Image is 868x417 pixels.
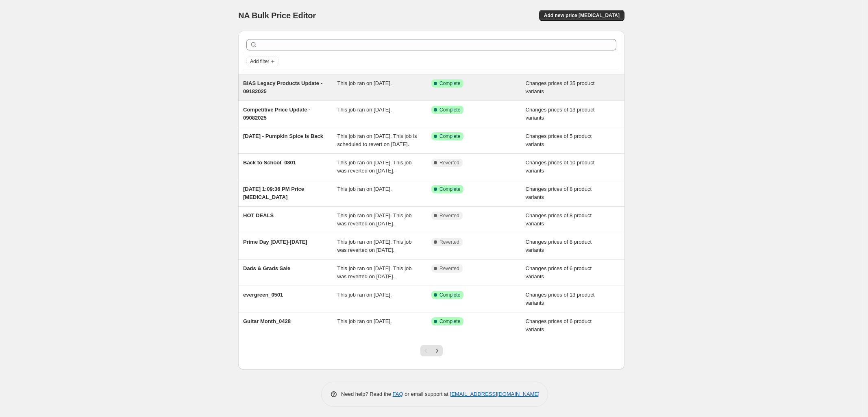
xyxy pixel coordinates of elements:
[337,292,392,298] span: This job ran on [DATE].
[243,186,304,200] span: [DATE] 1:09:36 PM Price [MEDICAL_DATA]
[337,186,392,192] span: This job ran on [DATE].
[337,133,417,147] span: This job ran on [DATE]. This job is scheduled to revert on [DATE].
[439,159,459,166] span: Reverted
[238,11,316,20] span: NA Bulk Price Editor
[403,391,450,397] span: or email support at
[439,212,459,219] span: Reverted
[526,292,595,306] span: Changes prices of 13 product variants
[526,239,592,253] span: Changes prices of 8 product variants
[337,265,412,279] span: This job ran on [DATE]. This job was reverted on [DATE].
[243,318,291,324] span: Guitar Month_0428
[243,107,310,121] span: Competitive Price Update - 09082025
[526,133,592,147] span: Changes prices of 5 product variants
[526,318,592,332] span: Changes prices of 6 product variants
[243,80,322,94] span: BIAS Legacy Products Update - 09182025
[243,265,290,271] span: Dads & Grads Sale
[439,80,460,87] span: Complete
[337,318,392,324] span: This job ran on [DATE].
[439,186,460,192] span: Complete
[337,80,392,86] span: This job ran on [DATE].
[526,212,592,227] span: Changes prices of 8 product variants
[526,186,592,200] span: Changes prices of 8 product variants
[243,212,274,218] span: HOT DEALS
[439,265,459,272] span: Reverted
[243,133,323,139] span: [DATE] - Pumpkin Spice is Back
[246,57,279,66] button: Add filter
[450,391,540,397] a: [EMAIL_ADDRESS][DOMAIN_NAME]
[393,391,403,397] a: FAQ
[337,107,392,113] span: This job ran on [DATE].
[341,391,393,397] span: Need help? Read the
[243,159,296,166] span: Back to School_0801
[439,318,460,325] span: Complete
[526,107,595,121] span: Changes prices of 13 product variants
[420,345,443,356] nav: Pagination
[544,12,620,19] span: Add new price [MEDICAL_DATA]
[243,292,283,298] span: evergreen_0501
[337,212,412,227] span: This job ran on [DATE]. This job was reverted on [DATE].
[431,345,443,356] button: Next
[337,159,412,174] span: This job ran on [DATE]. This job was reverted on [DATE].
[526,265,592,279] span: Changes prices of 6 product variants
[439,107,460,113] span: Complete
[439,239,459,245] span: Reverted
[439,292,460,298] span: Complete
[526,80,595,94] span: Changes prices of 35 product variants
[526,159,595,174] span: Changes prices of 10 product variants
[250,58,269,65] span: Add filter
[337,239,412,253] span: This job ran on [DATE]. This job was reverted on [DATE].
[243,239,307,245] span: Prime Day [DATE]-[DATE]
[539,10,624,21] button: Add new price [MEDICAL_DATA]
[439,133,460,140] span: Complete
